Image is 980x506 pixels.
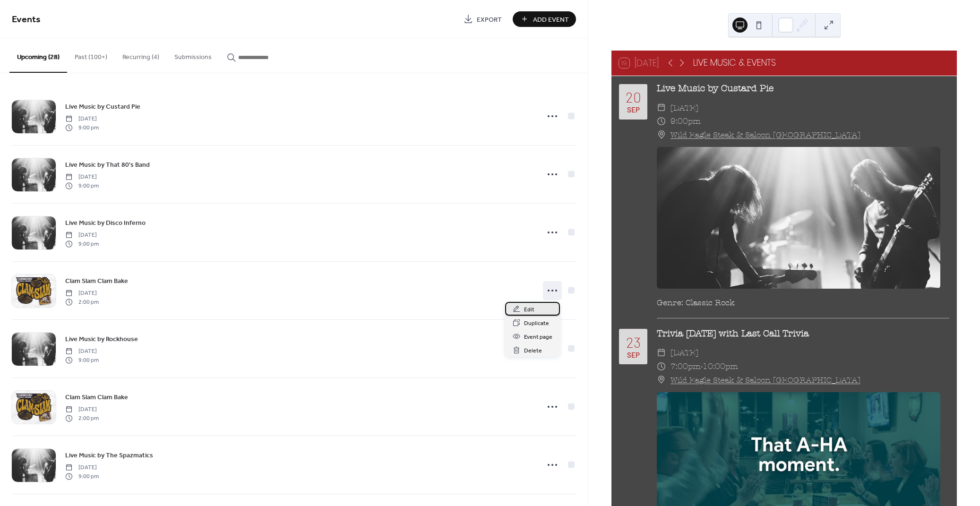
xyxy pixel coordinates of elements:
a: Live Music by Disco Inferno [65,217,146,228]
button: Submissions [167,38,219,72]
div: ​ [657,128,666,142]
span: Live Music by The Spazmatics [65,451,153,461]
span: Events [12,10,41,29]
span: Live Music by Disco Inferno [65,218,146,228]
span: Live Music by Custard Pie [65,102,140,112]
span: 10:00pm [703,360,738,373]
div: ​ [657,360,666,373]
span: Live Music by That 80's Band [65,160,150,170]
div: ​ [657,114,666,128]
span: 9:00pm [671,114,701,128]
div: ​ [657,346,666,360]
a: Live Music by Rockhouse [65,334,138,344]
a: Live Music by The Spazmatics [65,450,153,461]
div: Sep [627,352,640,359]
button: Recurring (4) [115,38,167,72]
span: [DATE] [65,347,99,356]
span: Live Music by Rockhouse [65,334,138,344]
span: [DATE] [671,101,698,115]
div: 23 [626,335,641,349]
span: [DATE] [65,115,99,123]
div: Sep [627,106,640,113]
span: Export [477,15,502,25]
span: [DATE] [65,463,99,472]
span: [DATE] [65,231,99,240]
span: 7:00pm [671,360,701,373]
a: Wild Eagle Steak & Saloon [GEOGRAPHIC_DATA] [671,128,860,142]
span: 9:00 pm [65,181,99,190]
a: Clam Slam Clam Bake [65,392,128,403]
span: 9:00 pm [65,356,99,364]
span: 9:00 pm [65,472,99,480]
span: Clam Slam Clam Bake [65,276,128,286]
span: [DATE] [65,405,99,414]
span: [DATE] [65,173,99,181]
span: 2:00 pm [65,298,99,306]
a: Clam Slam Clam Bake [65,275,128,286]
div: Live Music by Custard Pie [657,82,949,95]
div: 20 [626,90,641,104]
div: LIVE MUSIC & EVENTS [693,56,776,70]
span: Add Event [533,15,569,25]
span: Delete [524,346,542,356]
span: [DATE] [671,346,698,360]
a: Live Music by That 80's Band [65,159,150,170]
span: 2:00 pm [65,414,99,422]
button: Past (100+) [67,38,115,72]
div: Trivia [DATE] with Last Call Trivia [657,327,949,341]
span: Clam Slam Clam Bake [65,393,128,403]
div: Genre: Classic Rock [657,297,949,309]
span: Duplicate [524,318,549,328]
span: Event page [524,332,552,342]
a: Wild Eagle Steak & Saloon [GEOGRAPHIC_DATA] [671,373,860,387]
span: 9:00 pm [65,123,99,132]
span: Edit [524,305,534,315]
button: Upcoming (28) [9,38,67,73]
div: ​ [657,101,666,115]
a: Live Music by Custard Pie [65,101,140,112]
span: 9:00 pm [65,240,99,248]
button: Add Event [513,11,576,27]
span: - [701,360,703,373]
a: Export [456,11,509,27]
span: [DATE] [65,289,99,298]
div: ​ [657,373,666,387]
